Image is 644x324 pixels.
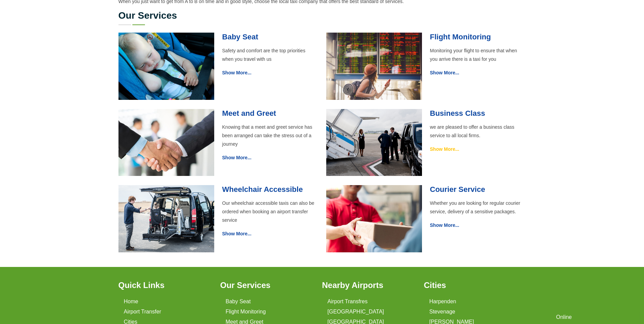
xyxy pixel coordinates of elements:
h3: Our Services [220,281,314,290]
a: Business Class [430,109,485,118]
a: Baby Seat [226,299,251,305]
a: Flight Monitoring [226,309,266,315]
a: Wheelchair Accessible [222,185,303,194]
a: [GEOGRAPHIC_DATA] [328,309,384,315]
a: Show More... [430,222,459,228]
a: Flight Monitoring [430,33,491,41]
a: Baby Seat [222,33,258,41]
img: Flight Monitoring [326,33,422,100]
a: Airport Transfres [328,299,368,305]
p: Safety and comfort are the top priorities when you travel with us [222,47,318,64]
h2: Our Services [118,11,526,20]
p: Our wheelchair accessible taxis can also be ordered when booking an airport transfer service [222,199,318,224]
a: Show More... [222,155,251,160]
p: Knowing that a meet and greet service has been arranged can take the stress out of a journey [222,123,318,148]
a: Airport Transfer [124,309,161,315]
iframe: chat widget [551,309,641,324]
p: we are pleased to offer a business class service to all local firms. [430,123,526,140]
p: Monitoring your flight to ensure that when you arrive there is a taxi for you [430,47,526,64]
img: Meet and Greet [118,109,214,176]
a: Show More... [430,146,459,152]
a: Courier Service [430,185,485,194]
p: Whether you are looking for regular courier service, delivery of a sensitive packages. [430,199,526,216]
h3: Nearby Airports [322,281,416,290]
h3: Quick Links [118,281,212,290]
img: Business Class Taxis [326,109,422,176]
img: Baby Seat [118,33,214,100]
a: Meet and Greet [222,109,276,118]
a: Show More... [222,70,251,75]
a: Stevenage [429,309,456,315]
a: Show More... [222,231,251,236]
a: Home [124,299,139,305]
img: Wheelchair Accessibility [118,185,214,252]
h3: Cities [424,281,518,290]
a: Show More... [430,70,459,75]
a: Harpenden [429,299,456,305]
img: Courier Service [326,185,422,252]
